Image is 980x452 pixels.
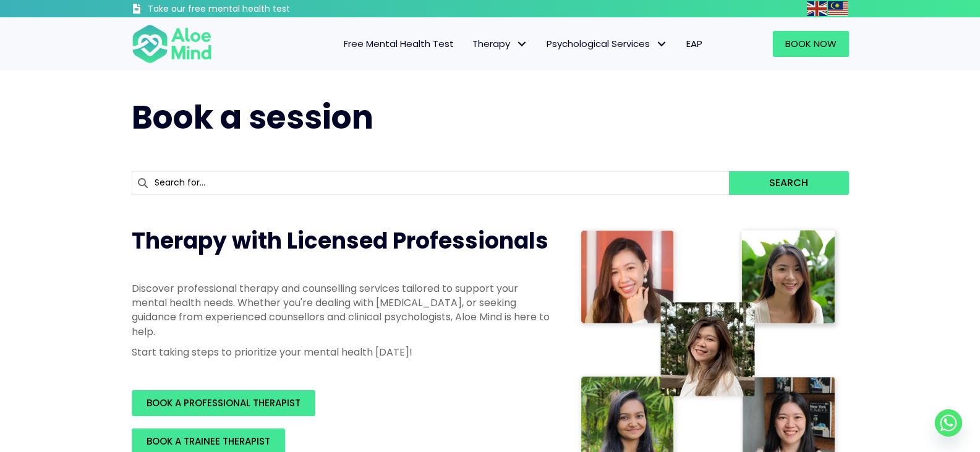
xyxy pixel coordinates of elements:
[132,95,373,140] span: Book a session
[686,37,702,50] span: EAP
[729,171,848,195] button: Search
[344,37,454,50] span: Free Mental Health Test
[807,1,828,15] a: English
[513,35,531,53] span: Therapy: submenu
[147,435,270,448] span: BOOK A TRAINEE THERAPIST
[148,3,356,15] h3: Take our free mental health test
[828,1,848,16] img: ms
[132,23,212,64] img: Aloe mind Logo
[132,281,552,339] p: Discover professional therapy and counselling services tailored to support your mental health nee...
[147,396,300,409] span: BOOK A PROFESSIONAL THERAPIST
[463,31,537,57] a: TherapyTherapy: submenu
[472,37,528,50] span: Therapy
[677,31,712,57] a: EAP
[132,345,552,359] p: Start taking steps to prioritize your mental health [DATE]!
[228,31,712,57] nav: Menu
[334,31,463,57] a: Free Mental Health Test
[807,1,827,16] img: en
[828,1,849,15] a: Malay
[547,37,668,50] span: Psychological Services
[132,171,730,195] input: Search for...
[653,35,671,53] span: Psychological Services: submenu
[773,31,849,57] a: Book Now
[132,3,356,17] a: Take our free mental health test
[132,390,315,416] a: BOOK A PROFESSIONAL THERAPIST
[537,31,677,57] a: Psychological ServicesPsychological Services: submenu
[132,225,548,257] span: Therapy with Licensed Professionals
[935,409,962,437] a: Whatsapp
[785,37,837,50] span: Book Now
